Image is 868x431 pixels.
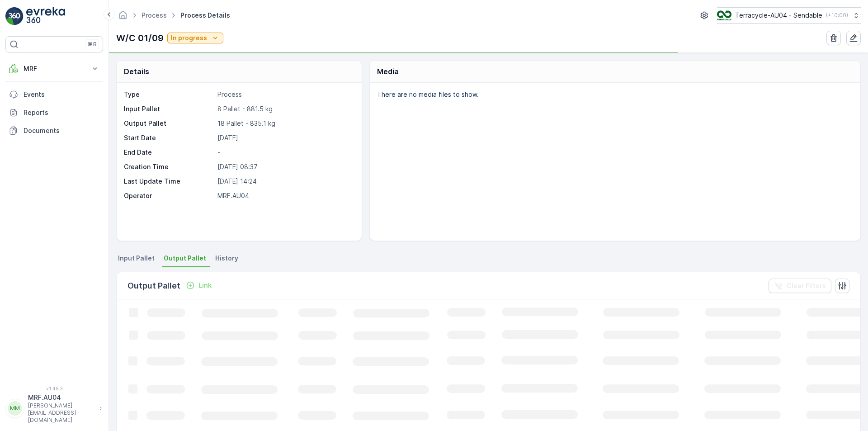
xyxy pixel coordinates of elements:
[5,85,103,104] a: Events
[198,281,212,290] p: Link
[217,90,352,99] p: Process
[118,14,128,21] a: Homepage
[24,126,99,135] p: Documents
[124,66,149,77] p: Details
[124,191,214,200] p: Operator
[24,108,99,117] p: Reports
[769,279,831,293] button: Clear Filters
[116,31,164,45] p: W/C 01/09
[826,12,848,19] p: ( +10:00 )
[124,104,214,114] p: Input Pallet
[182,280,215,291] button: Link
[717,7,861,24] button: Terracycle-AU04 - Sendable(+10:00)
[5,7,24,25] img: logo
[5,386,103,391] span: v 1.49.3
[24,90,99,99] p: Events
[179,11,232,20] span: Process Details
[217,191,352,200] p: MRF.AU04
[142,11,167,19] a: Process
[171,33,207,43] p: In progress
[5,104,103,122] a: Reports
[28,393,95,402] p: MRF.AU04
[217,104,352,114] p: 8 Pallet - 881.5 kg
[124,177,214,186] p: Last Update Time
[164,254,206,263] span: Output Pallet
[8,401,22,416] div: MM
[88,41,97,48] p: ⌘B
[167,33,223,43] button: In progress
[5,122,103,140] a: Documents
[377,66,399,77] p: Media
[377,90,851,99] p: There are no media files to show.
[717,10,731,20] img: terracycle_logo.png
[217,162,352,171] p: [DATE] 08:37
[118,254,155,263] span: Input Pallet
[124,90,214,99] p: Type
[5,393,103,424] button: MMMRF.AU04[PERSON_NAME][EMAIL_ADDRESS][DOMAIN_NAME]
[127,279,180,292] p: Output Pallet
[735,11,822,20] p: Terracycle-AU04 - Sendable
[217,177,352,186] p: [DATE] 14:24
[24,64,85,73] p: MRF
[5,60,103,78] button: MRF
[217,148,352,157] p: -
[787,281,826,290] p: Clear Filters
[28,402,95,424] p: [PERSON_NAME][EMAIL_ADDRESS][DOMAIN_NAME]
[124,133,214,142] p: Start Date
[124,148,214,157] p: End Date
[215,254,238,263] span: History
[217,133,352,142] p: [DATE]
[217,119,352,128] p: 18 Pallet - 835.1 kg
[124,119,214,128] p: Output Pallet
[124,162,214,171] p: Creation Time
[26,7,65,25] img: logo_light-DOdMpM7g.png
